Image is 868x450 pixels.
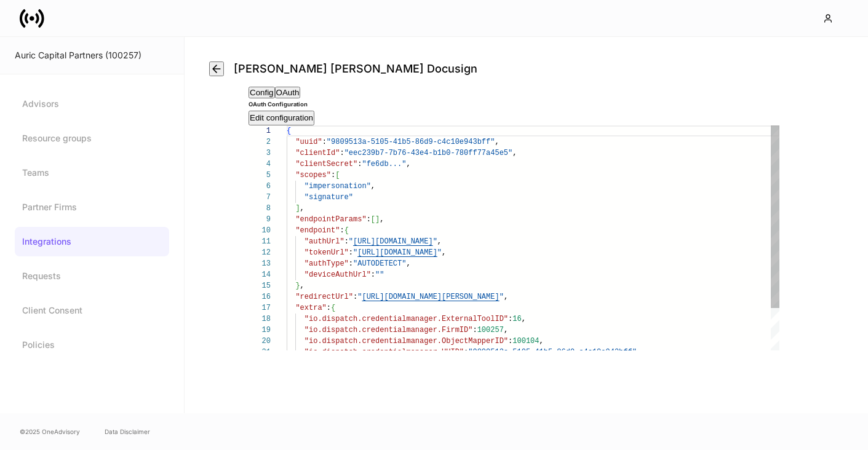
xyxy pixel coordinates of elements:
[305,248,349,257] span: "tokenUrl"
[249,347,271,358] div: 21
[300,282,305,290] span: ,
[15,227,169,256] a: Integrations
[249,269,271,280] div: 14
[468,348,637,357] span: "9809513a-5105-41b5-86d9-c4c10e943bff"
[375,215,380,224] span: ]
[15,330,169,360] a: Policies
[249,111,314,125] button: Edit configuration
[362,293,499,301] span: [URL][DOMAIN_NAME][PERSON_NAME]
[15,89,169,119] a: Advisors
[322,138,327,146] span: :
[371,215,375,224] span: [
[249,136,271,148] div: 2
[287,127,291,135] span: {
[305,270,371,279] span: "deviceAuthUrl"
[437,237,442,246] span: ,
[305,337,508,345] span: "io.dispatch.credentialmanager.ObjectMapperID"
[249,236,271,247] div: 11
[508,337,512,345] span: :
[362,160,406,168] span: "fe6db..."
[249,125,271,136] div: 1
[295,282,300,290] span: }
[305,182,371,191] span: "impersonation"
[375,270,384,279] span: ""
[335,171,340,180] span: [
[331,171,335,180] span: :
[305,315,508,323] span: "io.dispatch.credentialmanager.ExternalToolID"
[367,215,371,224] span: :
[249,325,271,336] div: 19
[305,348,464,357] span: "io.dispatch.credentialmanager.UUID"
[295,171,331,180] span: "scopes"
[249,87,275,98] button: Config
[344,237,349,246] span: :
[249,214,271,225] div: 9
[275,87,301,98] button: OAuth
[495,138,499,146] span: ,
[357,160,362,168] span: :
[357,293,362,301] span: "
[504,326,508,334] span: ,
[249,203,271,214] div: 8
[331,304,335,312] span: {
[20,427,80,436] span: © 2025 OneAdvisory
[406,259,410,268] span: ,
[295,138,322,146] span: "uuid"
[522,315,526,323] span: ,
[344,149,513,157] span: "eec239b7-7b76-43e4-b1b0-780ff77a45e5"
[249,192,271,203] div: 7
[353,237,433,246] span: [URL][DOMAIN_NAME]
[477,326,504,334] span: 100257
[295,226,340,235] span: "endpoint"
[340,226,344,235] span: :
[249,280,271,291] div: 15
[15,49,169,61] div: Auric Capital Partners (100257)
[508,315,512,323] span: :
[249,247,271,258] div: 12
[249,336,271,347] div: 20
[344,226,349,235] span: {
[295,149,340,157] span: "clientId"
[349,259,353,268] span: :
[250,112,313,124] div: Edit configuration
[437,248,442,257] span: "
[512,315,521,323] span: 16
[371,270,375,279] span: :
[15,261,169,291] a: Requests
[234,61,477,76] h4: [PERSON_NAME] [PERSON_NAME] Docusign
[105,427,150,436] a: Data Disclaimer
[15,158,169,187] a: Teams
[353,293,357,301] span: :
[349,248,353,257] span: :
[327,138,495,146] span: "9809513a-5105-41b5-86d9-c4c10e943bff"
[300,204,305,213] span: ,
[249,170,271,181] div: 5
[305,326,473,334] span: "io.dispatch.credentialmanager.FirmID"
[15,296,169,325] a: Client Consent
[327,304,331,312] span: :
[305,237,344,246] span: "authUrl"
[540,337,544,345] span: ,
[295,160,357,168] span: "clientSecret"
[249,258,271,269] div: 13
[249,302,271,314] div: 17
[249,225,271,236] div: 10
[353,248,357,257] span: "
[305,193,353,202] span: "signature"
[371,182,375,191] span: ,
[504,293,508,301] span: ,
[295,204,300,213] span: ]
[380,215,384,224] span: ,
[406,160,410,168] span: ,
[472,326,477,334] span: :
[500,293,504,301] span: "
[637,348,641,357] span: ,
[353,259,406,268] span: "AUTODETECT"
[464,348,468,357] span: :
[15,192,169,222] a: Partner Firms
[249,148,271,159] div: 3
[357,248,437,257] span: [URL][DOMAIN_NAME]
[512,149,517,157] span: ,
[249,98,829,111] h6: OAuth Configuration
[442,248,446,257] span: ,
